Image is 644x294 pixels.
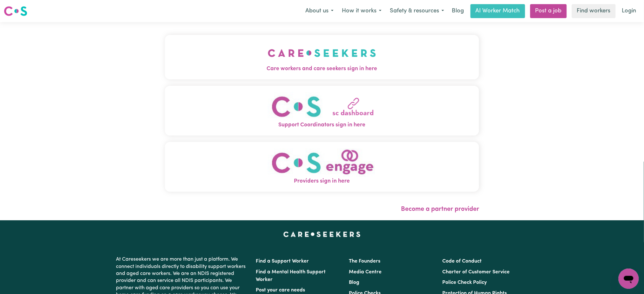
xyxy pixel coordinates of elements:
a: Careseekers home page [283,232,361,237]
a: Find a Support Worker [256,259,309,264]
a: Police Check Policy [442,280,487,285]
a: Media Centre [349,270,382,275]
span: Providers sign in here [165,177,479,185]
a: Charter of Customer Service [442,270,510,275]
button: Care workers and care seekers sign in here [165,35,479,79]
button: About us [301,4,338,18]
button: Safety & resources [386,4,448,18]
a: Post your care needs [256,288,305,293]
img: Careseekers logo [4,5,27,17]
a: Find workers [572,4,616,18]
a: Login [618,4,640,18]
a: Find a Mental Health Support Worker [256,270,326,282]
button: Providers sign in here [165,142,479,192]
span: Care workers and care seekers sign in here [165,65,479,73]
a: The Founders [349,259,381,264]
iframe: Button to launch messaging window [619,269,639,289]
a: Become a partner provider [401,206,479,212]
span: Support Coordinators sign in here [165,121,479,129]
a: Blog [448,4,468,18]
button: Support Coordinators sign in here [165,86,479,136]
a: Careseekers logo [4,4,27,18]
a: Code of Conduct [442,259,482,264]
a: AI Worker Match [471,4,525,18]
button: How it works [338,4,386,18]
a: Post a job [530,4,567,18]
a: Blog [349,280,360,285]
